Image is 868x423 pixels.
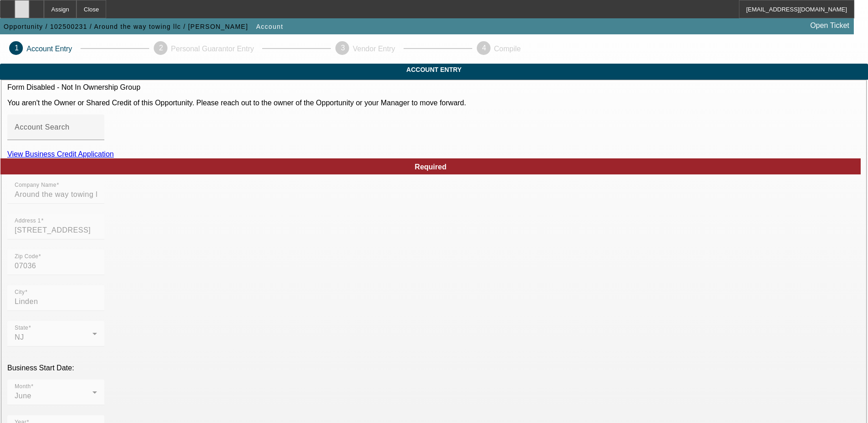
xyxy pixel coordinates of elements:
[7,99,861,107] p: You aren't the Owner or Shared Credit of this Opportunity. Please reach out to the owner of the O...
[7,83,140,91] label: Form Disabled - Not In Ownership Group
[807,18,853,33] a: Open Ticket
[159,44,163,52] span: 2
[15,384,31,390] mat-label: Month
[27,45,72,53] p: Account Entry
[15,218,41,224] mat-label: Address 1
[482,44,486,52] span: 4
[7,150,114,158] a: View Business Credit Application
[7,66,861,73] span: Account Entry
[415,163,446,171] span: Required
[15,254,38,260] mat-label: Zip Code
[256,23,283,30] span: Account
[15,123,70,131] mat-label: Account Search
[494,45,521,53] p: Compile
[7,364,861,372] p: Business Start Date:
[4,23,248,30] span: Opportunity / 102500231 / Around the way towing llc / [PERSON_NAME]
[15,325,28,331] mat-label: State
[15,182,56,188] mat-label: Company Name
[171,45,254,53] p: Personal Guarantor Entry
[254,18,286,35] button: Account
[353,45,395,53] p: Vendor Entry
[15,44,19,52] span: 1
[15,289,25,295] mat-label: City
[341,44,345,52] span: 3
